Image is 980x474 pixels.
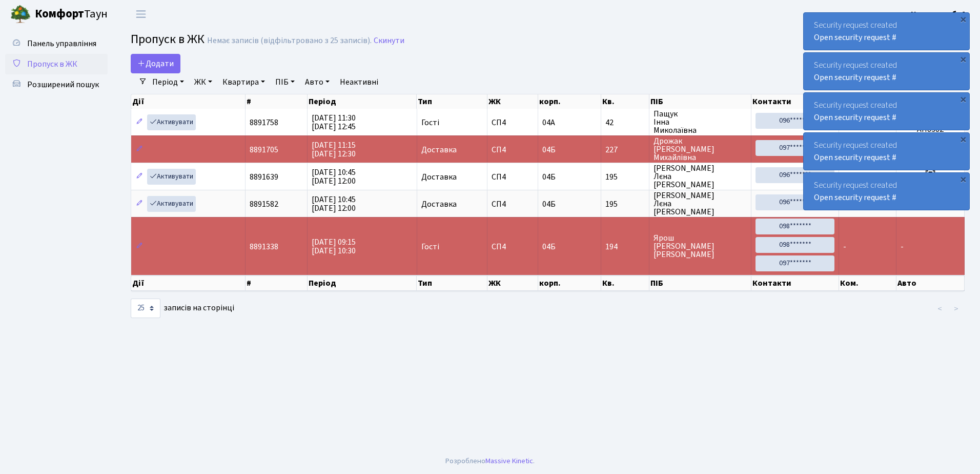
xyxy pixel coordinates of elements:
[250,144,278,155] span: 8891705
[312,236,356,256] span: [DATE] 09:15 [DATE] 10:30
[804,13,969,50] div: Security request created
[654,137,747,162] span: Дрожак [PERSON_NAME] Михайлівна
[147,196,196,212] a: Активувати
[312,194,356,214] span: [DATE] 10:45 [DATE] 12:00
[605,118,645,127] span: 42
[649,94,751,109] th: ПІБ
[958,174,968,184] div: ×
[492,243,534,251] span: СП4
[605,243,645,251] span: 194
[131,299,234,318] label: записів на сторінці
[10,4,31,25] img: logo.png
[814,112,896,123] a: Open security request #
[190,73,216,91] a: ЖК
[839,275,896,291] th: Ком.
[911,8,968,21] a: Консьєрж б. 4.
[804,53,969,90] div: Security request created
[417,94,487,109] th: Тип
[654,191,747,216] span: [PERSON_NAME] Лєна [PERSON_NAME]
[374,36,404,46] a: Скинути
[654,234,747,259] span: Ярош [PERSON_NAME] [PERSON_NAME]
[542,241,556,252] span: 04Б
[804,133,969,170] div: Security request created
[131,275,246,291] th: Дії
[131,54,180,73] a: Додати
[542,171,556,183] span: 04Б
[538,94,601,109] th: корп.
[301,73,334,91] a: Авто
[542,144,556,155] span: 04Б
[421,200,457,208] span: Доставка
[487,94,538,109] th: ЖК
[542,199,556,210] span: 04Б
[5,33,108,54] a: Панель управління
[605,200,645,208] span: 195
[312,112,356,132] span: [DATE] 11:30 [DATE] 12:45
[601,94,649,109] th: Кв.
[421,146,457,154] span: Доставка
[958,14,968,24] div: ×
[958,94,968,104] div: ×
[5,74,108,95] a: Розширений пошук
[751,94,839,109] th: Контакти
[246,275,308,291] th: #
[250,171,278,183] span: 8891639
[654,164,747,189] span: [PERSON_NAME] Лєна [PERSON_NAME]
[751,275,839,291] th: Контакти
[131,94,246,109] th: Дії
[804,173,969,210] div: Security request created
[492,146,534,154] span: СП4
[814,32,896,43] a: Open security request #
[131,299,160,318] select: записів на сторінці
[148,73,188,91] a: Період
[131,30,205,48] span: Пропуск в ЖК
[814,152,896,163] a: Open security request #
[538,275,601,291] th: корп.
[605,173,645,181] span: 195
[896,275,965,291] th: Авто
[27,58,77,70] span: Пропуск в ЖК
[958,134,968,144] div: ×
[445,456,535,467] div: Розроблено .
[207,36,372,46] div: Немає записів (відфільтровано з 25 записів).
[308,94,417,109] th: Період
[605,146,645,154] span: 227
[492,173,534,181] span: СП4
[814,192,896,203] a: Open security request #
[492,200,534,208] span: СП4
[250,241,278,252] span: 8891338
[308,275,417,291] th: Період
[336,73,382,91] a: Неактивні
[5,54,108,74] a: Пропуск в ЖК
[27,79,99,90] span: Розширений пошук
[218,73,269,91] a: Квартира
[911,9,968,20] b: Консьєрж б. 4.
[312,140,356,160] span: [DATE] 11:15 [DATE] 12:30
[246,94,308,109] th: #
[492,118,534,127] span: СП4
[542,117,555,128] span: 04А
[312,167,356,187] span: [DATE] 10:45 [DATE] 12:00
[421,243,439,251] span: Гості
[485,456,533,466] a: Massive Kinetic
[487,275,538,291] th: ЖК
[271,73,299,91] a: ПІБ
[250,117,278,128] span: 8891758
[417,275,487,291] th: Тип
[814,72,896,83] a: Open security request #
[27,38,96,49] span: Панель управління
[128,6,154,23] button: Переключити навігацію
[35,6,108,23] span: Таун
[421,173,457,181] span: Доставка
[137,58,174,69] span: Додати
[147,114,196,130] a: Активувати
[804,93,969,130] div: Security request created
[35,6,84,22] b: Комфорт
[649,275,751,291] th: ПІБ
[147,169,196,185] a: Активувати
[901,241,904,252] span: -
[958,54,968,64] div: ×
[654,110,747,134] span: Пащук Інна Миколаївна
[421,118,439,127] span: Гості
[250,199,278,210] span: 8891582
